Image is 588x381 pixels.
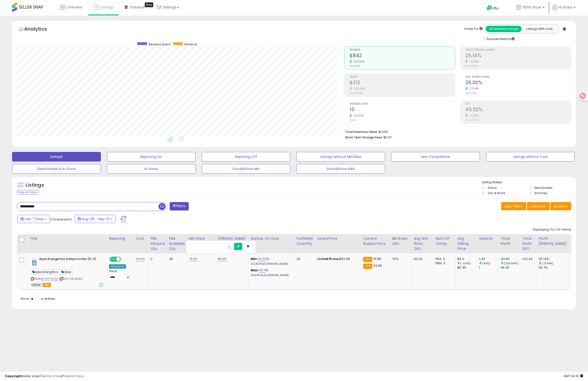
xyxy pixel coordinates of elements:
[345,129,567,134] li: $1,256
[465,53,571,59] h2: 25.14%
[559,5,572,10] span: Hi Xiaxia
[465,103,571,105] span: ROI
[363,236,388,246] div: Current Buybox Price
[258,257,267,261] a: 36.02
[486,5,492,11] i: Get Help
[486,152,575,162] button: Listings without Cost
[41,277,59,281] a: B00BYTHHNO
[82,217,110,221] span: Aug-26 - Sep-01
[457,236,475,251] div: Avg Selling Price
[465,65,478,68] small: Prev: 26.70%
[350,103,455,105] span: Ordered Items
[109,270,130,280] div: Preset:
[464,27,483,31] div: Totals For
[521,26,557,32] button: Listings With Cost
[534,186,552,190] label: Deactivated
[169,257,183,261] div: 26
[363,264,372,269] small: FBA
[552,5,575,16] a: Hi Xiaxia
[189,257,197,261] a: 79.00
[169,236,185,251] div: FBA Available Qty
[414,236,431,251] div: Avg Win Price 24h.
[75,215,116,223] button: Aug-26 - Sep-01
[482,180,576,185] p: Listing States:
[50,217,73,222] span: Compared to:
[24,26,56,34] h5: Analytics
[109,236,132,241] div: Repricing
[251,257,258,261] b: Min:
[465,49,571,51] span: Profit [PERSON_NAME]
[414,257,430,261] div: 92.02
[392,236,410,246] div: BB Share 24h.
[39,257,98,263] b: Apex Energetics Adaptocrine (K-2)
[468,60,478,63] small: -5.84%
[533,227,571,232] div: Displaying 1 to 1 of 1 items
[479,265,498,270] div: 1
[352,114,364,117] small: 233.33%
[130,5,145,10] span: DataHub
[530,204,545,209] span: Columns
[436,257,451,261] div: FBA: 4
[249,234,294,253] th: The percentage added to the cost of goods (COGS) that forms the calculator for Min & Max prices.
[59,277,83,281] span: | SKU: 29.2|0412
[136,236,146,241] div: Cost
[488,186,497,190] label: Active
[149,42,171,46] span: Revenue (prev)
[350,107,455,113] h2: 10
[30,236,105,241] div: Title
[151,236,165,251] div: FBA inbound Qty
[31,257,38,266] img: 11A+eFmUGPL._SL40_.jpg
[542,261,553,265] small: (-5.84%)
[479,236,497,241] div: Velocity
[120,257,128,261] span: OFF
[218,257,227,261] a: 89.99
[202,164,291,174] button: Stock&Price Min
[350,119,356,122] small: Prev: 3
[43,283,51,287] span: FBA
[488,191,505,195] label: Out of Stock
[501,236,518,246] div: Total Profit
[482,261,490,265] small: (43%)
[25,217,44,221] span: Last 7 Days
[317,257,339,261] b: Listed Price:
[539,257,569,261] div: 25.14%
[251,257,291,266] div: %
[392,257,408,261] div: 70%
[465,92,477,95] small: Prev: 7.00%
[352,60,365,63] small: 224.65%
[501,202,526,210] button: Save View
[539,236,567,246] div: Profit [PERSON_NAME]
[17,215,50,223] button: Last 7 Days
[504,261,518,265] small: (205.69%)
[31,283,42,287] span: All listings currently available for purchase on Amazon
[170,202,188,211] button: Filters
[481,36,520,41] div: Include Returns
[465,80,571,86] h2: 26.00%
[534,191,547,195] label: Archived
[17,190,38,195] div: Clear All Filters
[202,152,291,162] button: Repricing Off
[457,257,477,261] div: 84.2
[297,236,313,246] div: Fulfillable Quantity
[317,236,359,241] div: Listed Price
[465,119,479,122] small: Prev: 49.64%
[383,135,392,140] span: $0.07
[218,236,247,241] div: [PERSON_NAME]
[522,5,541,10] span: YEEHY Store
[259,268,266,273] a: 56.11
[465,107,571,113] h2: 45.52%
[109,264,126,269] div: Amazon AI
[374,263,382,268] span: 93.99
[486,26,522,32] button: All Selected Listings
[110,257,116,261] span: ON
[550,202,571,210] button: Actions
[31,269,60,275] span: Apex Energetics
[479,257,498,261] div: 1.43
[66,5,82,10] span: Overview
[317,257,357,261] div: $93.99
[460,261,471,265] small: (-2.6%)
[251,236,292,241] div: Markup on Cost
[501,257,520,261] div: 211.69
[350,49,455,51] span: Revenue
[522,257,533,261] div: 142.44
